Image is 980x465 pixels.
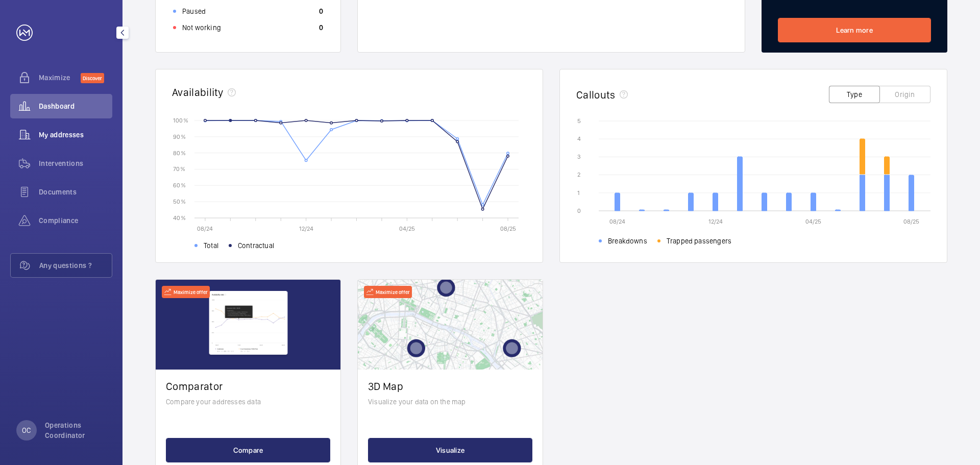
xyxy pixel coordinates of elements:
[39,260,112,271] span: Any questions ?
[577,189,580,197] text: 1
[577,135,581,142] text: 4
[319,22,323,33] p: 0
[577,207,581,214] text: 0
[45,420,106,440] p: Operations Coordinator
[204,240,218,251] span: Total
[173,214,186,221] text: 40 %
[903,218,919,225] text: 08/25
[368,397,532,407] p: Visualize your data on the map
[39,101,112,111] span: Dashboard
[778,18,931,42] a: Learn more
[166,438,330,462] button: Compare
[173,165,185,173] text: 70 %
[162,286,210,298] div: Maximize offer
[500,225,516,232] text: 08/25
[577,153,581,160] text: 3
[238,240,274,251] span: Contractual
[879,86,930,103] button: Origin
[81,73,104,83] span: Discover
[39,215,112,226] span: Compliance
[182,6,206,16] p: Paused
[577,117,581,125] text: 5
[577,171,580,178] text: 2
[39,158,112,168] span: Interventions
[608,236,647,246] span: Breakdowns
[667,236,731,246] span: Trapped passengers
[182,22,221,33] p: Not working
[173,182,186,189] text: 60 %
[166,380,330,393] h2: Comparator
[299,225,313,232] text: 12/24
[368,438,532,462] button: Visualize
[399,225,415,232] text: 04/25
[173,133,186,140] text: 90 %
[368,380,532,393] h2: 3D Map
[319,6,323,16] p: 0
[173,149,186,156] text: 80 %
[172,86,224,99] h2: Availability
[609,218,625,225] text: 08/24
[173,116,188,124] text: 100 %
[805,218,821,225] text: 04/25
[576,88,616,101] h2: Callouts
[39,187,112,197] span: Documents
[364,286,412,298] div: Maximize offer
[197,225,213,232] text: 08/24
[829,86,880,103] button: Type
[22,425,31,435] p: OC
[173,198,186,205] text: 50 %
[39,130,112,140] span: My addresses
[708,218,723,225] text: 12/24
[166,397,330,407] p: Compare your addresses data
[39,72,81,83] span: Maximize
